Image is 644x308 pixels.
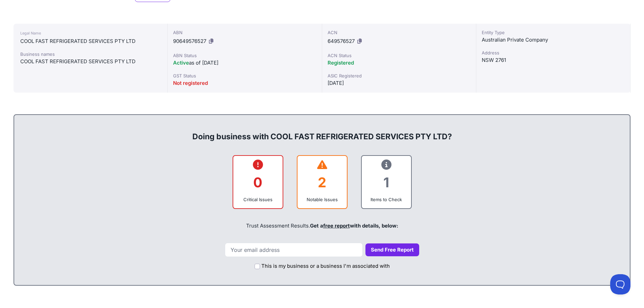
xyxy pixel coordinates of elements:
[328,52,471,59] div: ACN Status
[323,222,350,229] a: free report
[20,29,161,37] div: Legal Name
[328,29,471,36] div: ACN
[482,56,625,64] div: NSW 2761
[21,120,623,142] div: Doing business with COOL FAST REFRIGERATED SERVICES PTY LTD?
[310,222,398,229] span: Get a with details, below:
[20,51,161,57] div: Business names
[173,52,316,59] div: ABN Status
[225,243,363,257] input: Your email address
[239,196,277,203] div: Critical Issues
[367,169,406,196] div: 1
[173,80,208,86] span: Not registered
[328,38,355,44] span: 649576527
[610,274,630,294] iframe: Toggle Customer Support
[303,196,341,203] div: Notable Issues
[173,29,316,36] div: ABN
[173,38,206,44] span: 90649576527
[365,243,419,257] button: Send Free Report
[20,37,161,45] div: COOL FAST REFRIGERATED SERVICES PTY LTD
[173,60,189,66] span: Active
[20,57,161,66] div: COOL FAST REFRIGERATED SERVICES PTY LTD
[303,169,341,196] div: 2
[482,49,625,56] div: Address
[328,79,471,87] div: [DATE]
[173,72,316,79] div: GST Status
[239,169,277,196] div: 0
[482,36,625,44] div: Australian Private Company
[261,262,390,270] label: This is my business or a business I'm associated with
[328,60,354,66] span: Registered
[328,72,471,79] div: ASIC Registered
[173,59,316,67] div: as of [DATE]
[482,29,625,36] div: Entity Type
[367,196,406,203] div: Items to Check
[21,214,623,237] div: Trust Assessment Results.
